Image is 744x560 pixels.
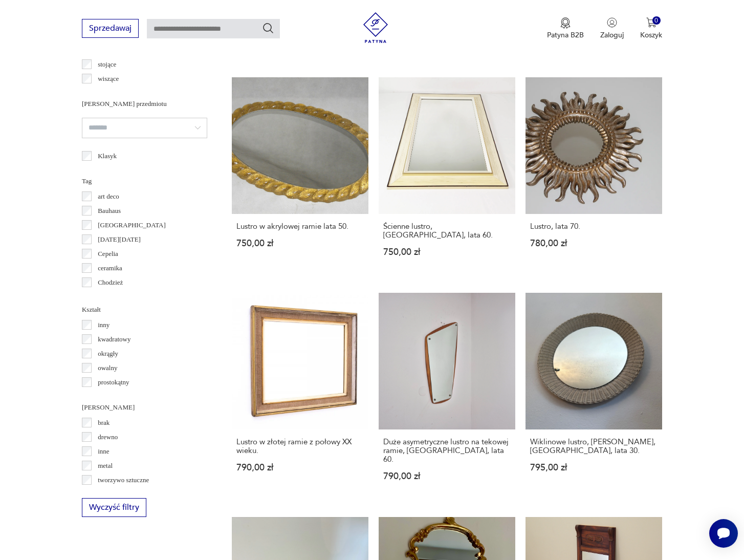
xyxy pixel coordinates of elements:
p: ceramika [98,263,122,274]
p: tworzywo sztuczne [98,475,149,486]
p: prostokątny [98,377,129,388]
p: [GEOGRAPHIC_DATA] [98,220,166,231]
p: kwadratowy [98,334,130,345]
div: 0 [652,16,661,25]
img: Ikona koszyka [646,17,657,28]
iframe: Smartsupp widget button [709,519,738,548]
a: Ścienne lustro, Niemcy, lata 60.Ścienne lustro, [GEOGRAPHIC_DATA], lata 60.750,00 zł [379,77,515,276]
p: 790,00 zł [236,463,364,472]
button: Szukaj [262,22,274,34]
p: 780,00 zł [530,239,658,248]
p: art deco [98,191,119,202]
p: drewno [98,432,118,443]
p: 750,00 zł [383,248,511,256]
p: owalny [98,362,117,374]
a: Ikona medaluPatyna B2B [547,17,584,40]
p: Klasyk [98,150,117,162]
p: Koszyk [640,30,662,40]
p: okrągły [98,348,118,359]
p: Cepelia [98,248,118,260]
h3: Lustro, lata 70. [530,222,658,231]
h3: Wiklinowe lustro, [PERSON_NAME], [GEOGRAPHIC_DATA], lata 30. [530,438,658,455]
p: 790,00 zł [383,472,511,481]
p: Zaloguj [600,30,624,40]
img: Patyna - sklep z meblami i dekoracjami vintage [360,12,391,43]
p: Bauhaus [98,205,121,217]
p: inne [98,446,109,457]
p: Tag [82,176,207,187]
button: 0Koszyk [640,17,662,40]
p: [PERSON_NAME] przedmiotu [82,98,207,110]
img: Ikonka użytkownika [607,17,617,28]
a: Sprzedawaj [82,26,139,33]
p: [PERSON_NAME] [82,402,207,413]
p: Kształt [82,304,207,315]
h3: Ścienne lustro, [GEOGRAPHIC_DATA], lata 60. [383,222,511,240]
button: Wyczyść filtry [82,498,146,517]
a: Lustro, lata 70.Lustro, lata 70.780,00 zł [526,77,662,276]
h3: Lustro w akrylowej ramie lata 50. [236,222,364,231]
h3: Duże asymetryczne lustro na tekowej ramie, [GEOGRAPHIC_DATA], lata 60. [383,438,511,464]
p: 795,00 zł [530,463,658,472]
p: Ćmielów [98,291,122,303]
a: Wiklinowe lustro, Josef Daubenbüchel, Niemcy, lata 30.Wiklinowe lustro, [PERSON_NAME], [GEOGRAPHI... [526,293,662,501]
p: inny [98,319,110,331]
p: Chodzież [98,277,123,288]
p: stojące [98,59,116,70]
a: Duże asymetryczne lustro na tekowej ramie, Norwegia, lata 60.Duże asymetryczne lustro na tekowej ... [379,293,515,501]
a: Lustro w złotej ramie z połowy XX wieku.Lustro w złotej ramie z połowy XX wieku.790,00 zł [232,293,368,501]
button: Sprzedawaj [82,19,139,38]
p: brak [98,417,110,428]
button: Zaloguj [600,17,624,40]
button: Patyna B2B [547,17,584,40]
p: metal [98,460,113,471]
a: Lustro w akrylowej ramie lata 50.Lustro w akrylowej ramie lata 50.750,00 zł [232,77,368,276]
p: Patyna B2B [547,30,584,40]
h3: Lustro w złotej ramie z połowy XX wieku. [236,438,364,455]
p: wiszące [98,73,119,84]
img: Ikona medalu [560,17,571,29]
p: 750,00 zł [236,239,364,248]
p: [DATE][DATE] [98,234,141,245]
